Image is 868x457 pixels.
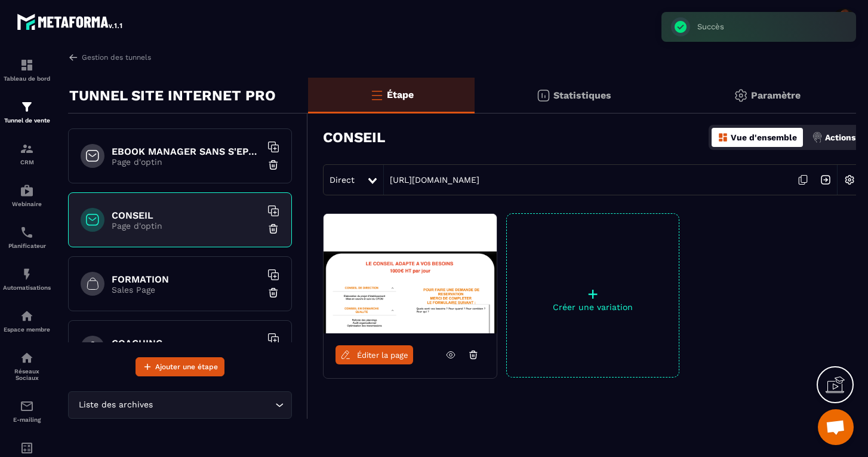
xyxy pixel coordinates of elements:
img: trash [267,223,279,235]
a: automationsautomationsAutomatisations [3,258,51,300]
a: formationformationCRM [3,133,51,174]
a: automationsautomationsWebinaire [3,174,51,216]
img: automations [20,183,34,198]
p: Espace membre [3,326,51,333]
p: Statistiques [553,90,611,101]
p: Webinaire [3,201,51,207]
p: Créer une variation [507,302,679,312]
p: E-mailing [3,416,51,423]
img: automations [20,267,34,281]
span: Liste des archives [76,398,155,412]
h6: EBOOK MANAGER SANS S'EPUISER OFFERT [112,146,261,157]
input: Search for option [155,398,272,412]
a: Gestion des tunnels [68,52,151,63]
img: setting-w.858f3a88.svg [838,168,861,191]
a: Ouvrir le chat [818,409,854,445]
p: CRM [3,159,51,165]
a: emailemailE-mailing [3,390,51,432]
img: arrow [68,52,79,63]
a: social-networksocial-networkRéseaux Sociaux [3,342,51,390]
a: automationsautomationsEspace membre [3,300,51,342]
img: automations [20,309,34,323]
img: setting-gr.5f69749f.svg [734,88,748,103]
p: Étape [387,89,414,100]
span: Éditer la page [357,351,408,360]
h6: FORMATION [112,274,261,285]
p: Page d'optin [112,157,261,167]
img: bars-o.4a397970.svg [370,88,384,102]
img: stats.20deebd0.svg [536,88,550,103]
img: accountant [20,441,34,455]
img: arrow-next.bcc2205e.svg [814,168,837,191]
span: Direct [330,175,355,185]
p: Réseaux Sociaux [3,368,51,381]
p: Planificateur [3,243,51,249]
p: Page d'optin [112,221,261,231]
p: Tunnel de vente [3,117,51,124]
img: trash [267,287,279,299]
h6: COACHING [112,338,261,349]
img: scheduler [20,225,34,240]
img: trash [267,159,279,171]
a: formationformationTunnel de vente [3,91,51,133]
a: [URL][DOMAIN_NAME] [384,175,479,185]
p: Actions [825,133,855,142]
img: social-network [20,351,34,365]
img: image [324,214,497,333]
a: Éditer la page [335,345,413,364]
a: formationformationTableau de bord [3,49,51,91]
div: Search for option [68,391,292,419]
p: Sales Page [112,285,261,295]
button: Ajouter une étape [136,357,224,376]
h6: CONSEIL [112,210,261,221]
img: dashboard-orange.40269519.svg [718,132,728,143]
img: formation [20,142,34,156]
span: Ajouter une étape [155,361,218,373]
p: Vue d'ensemble [731,133,797,142]
img: actions.d6e523a2.png [812,132,823,143]
p: TUNNEL SITE INTERNET PRO [69,84,276,108]
a: schedulerschedulerPlanificateur [3,216,51,258]
img: formation [20,58,34,72]
p: Automatisations [3,284,51,291]
img: logo [17,11,124,32]
img: email [20,399,34,413]
h3: CONSEIL [323,129,385,146]
p: Paramètre [751,90,801,101]
p: + [507,286,679,302]
img: formation [20,100,34,114]
p: Tableau de bord [3,75,51,82]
